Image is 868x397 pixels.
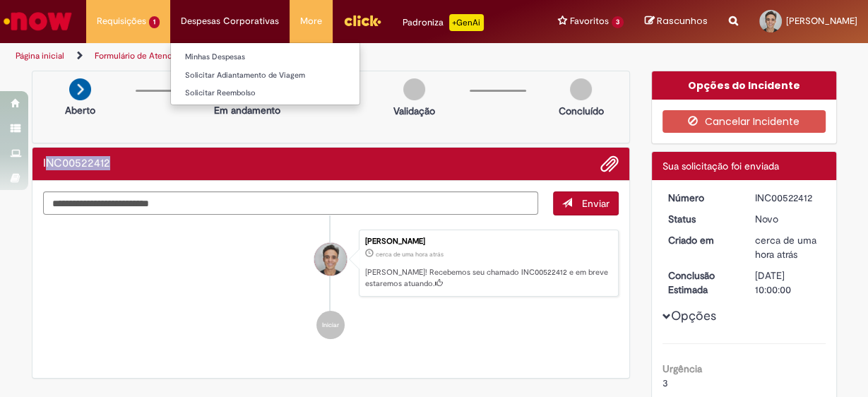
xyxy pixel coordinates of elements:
img: ServiceNow [1,7,74,35]
b: Urgência [662,362,702,375]
div: Opções do Incidente [652,71,836,100]
ul: Histórico de tíquete [43,215,619,354]
p: +GenAi [449,14,484,31]
div: [DATE] 10:00:00 [755,268,821,297]
p: Em andamento [214,103,280,117]
button: Cancelar Incidente [662,110,826,133]
div: Guilherme Ribeiro Menezes [314,243,347,275]
dt: Conclusão Estimada [658,268,744,297]
a: Página inicial [16,50,64,61]
span: More [300,14,322,28]
a: Solicitar Reembolso [171,85,359,101]
span: cerca de uma hora atrás [755,234,816,261]
a: Rascunhos [645,15,708,28]
span: Favoritos [570,14,609,28]
img: img-circle-grey.png [403,78,425,100]
span: 3 [662,377,668,389]
button: Adicionar anexos [600,155,619,173]
dt: Número [658,191,744,205]
img: click_logo_yellow_360x200.png [343,10,381,31]
h2: INC00522412 Histórico de tíquete [43,158,110,170]
ul: Despesas Corporativas [170,42,360,105]
span: Enviar [582,197,610,210]
span: 1 [149,16,160,28]
button: Enviar [553,191,619,215]
span: Despesas Corporativas [181,14,279,28]
time: 01/09/2025 08:12:10 [755,234,816,261]
p: [PERSON_NAME]! Recebemos seu chamado INC00522412 e em breve estaremos atuando. [365,267,611,289]
img: arrow-next.png [69,78,91,100]
img: img-circle-grey.png [570,78,592,100]
ul: Trilhas de página [11,43,568,69]
a: Formulário de Atendimento [95,50,199,61]
span: 3 [612,16,624,28]
p: Validação [393,104,435,118]
div: [PERSON_NAME] [365,237,611,246]
p: Concluído [559,104,604,118]
span: Requisições [97,14,146,28]
div: Padroniza [403,14,484,31]
span: cerca de uma hora atrás [376,250,444,259]
div: Novo [755,212,821,226]
dt: Criado em [658,233,744,247]
div: INC00522412 [755,191,821,205]
span: Sua solicitação foi enviada [662,160,779,172]
a: Solicitar Adiantamento de Viagem [171,68,359,83]
textarea: Digite sua mensagem aqui... [43,191,539,215]
span: Rascunhos [657,14,708,28]
div: 01/09/2025 08:12:10 [755,233,821,261]
span: [PERSON_NAME] [786,15,857,27]
p: Aberto [65,103,95,117]
li: Guilherme Ribeiro Menezes [43,230,619,297]
a: Minhas Despesas [171,49,359,65]
dt: Status [658,212,744,226]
